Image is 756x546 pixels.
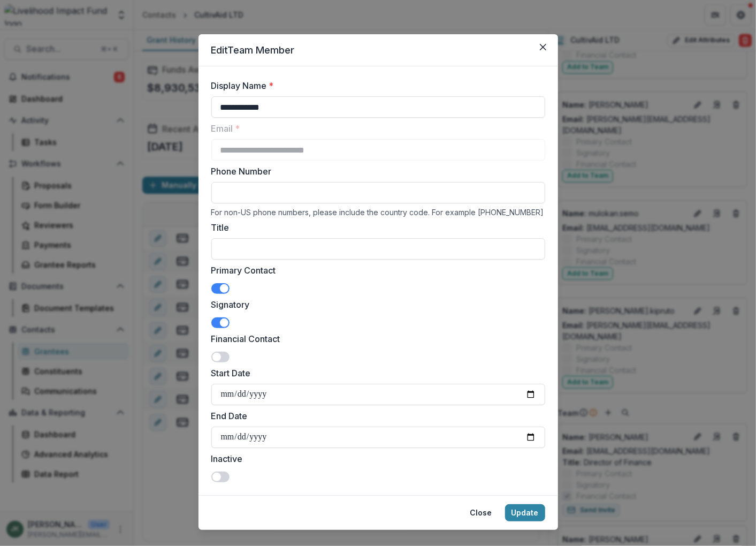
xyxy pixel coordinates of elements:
[211,122,539,135] label: Email
[211,79,539,92] label: Display Name
[211,165,539,178] label: Phone Number
[211,208,545,217] div: For non-US phone numbers, please include the country code. For example [PHONE_NUMBER]
[534,39,552,56] button: Close
[211,221,539,234] label: Title
[211,452,539,465] label: Inactive
[211,409,539,422] label: End Date
[505,504,545,521] button: Update
[211,264,539,277] label: Primary Contact
[198,34,558,66] header: Edit Team Member
[211,298,539,311] label: Signatory
[211,332,539,345] label: Financial Contact
[464,504,499,521] button: Close
[211,367,539,380] label: Start Date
